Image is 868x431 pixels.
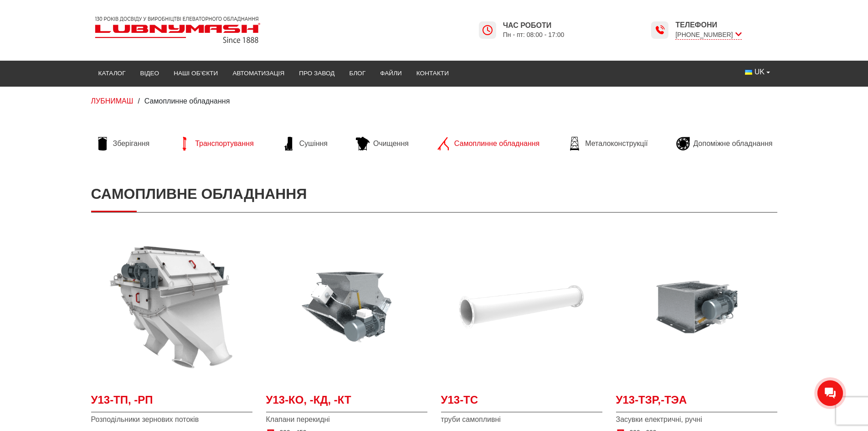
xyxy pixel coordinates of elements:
[299,139,328,149] span: Сушіння
[342,63,373,83] a: Блог
[277,137,332,151] a: Сушіння
[482,25,493,36] img: Lubnymash time icon
[166,63,225,83] a: Наші об’єкти
[91,176,777,212] h1: Самопливне обладнання
[91,97,134,105] a: ЛУБНИМАШ
[91,13,264,47] img: Lubnymash
[91,392,252,413] a: У13-ТП, -РП
[616,392,777,413] a: У13-ТЗР,-ТЭА
[266,392,427,413] a: У13-КО, -КД, -КТ
[173,137,258,151] a: Транспортування
[351,137,413,151] a: Очищення
[563,137,652,151] a: Металоконструкції
[91,137,154,151] a: Зберігання
[675,20,741,30] span: Телефони
[672,137,777,151] a: Допоміжне обладнання
[292,63,342,83] a: Про завод
[432,137,544,151] a: Самоплинне обладнання
[755,67,765,77] span: UK
[266,415,427,425] span: Клапани перекидні
[616,415,777,425] span: Засувки електричні, ручні
[138,97,139,105] span: /
[503,31,565,39] span: Пн - пт: 08:00 - 17:00
[441,392,602,413] a: У13-ТС
[454,139,539,149] span: Самоплинне обладнання
[503,21,565,31] span: Час роботи
[409,63,456,83] a: Контакти
[91,63,133,83] a: Каталог
[373,139,409,149] span: Очищення
[693,139,773,149] span: Допоміжне обладнання
[225,63,292,83] a: Автоматизація
[373,63,409,83] a: Файли
[745,70,752,75] img: Українська
[133,63,167,83] a: Відео
[738,63,777,81] button: UK
[675,30,741,40] span: [PHONE_NUMBER]
[585,139,647,149] span: Металоконструкції
[441,415,602,425] span: труби самопливні
[654,25,665,36] img: Lubnymash time icon
[144,97,230,105] span: Самоплинне обладнання
[195,139,254,149] span: Транспортування
[113,139,150,149] span: Зберігання
[91,415,252,425] span: Розподільники зернових потоків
